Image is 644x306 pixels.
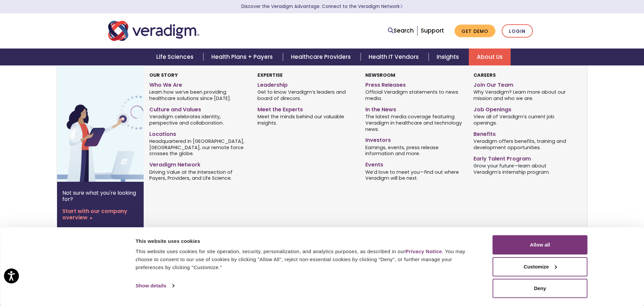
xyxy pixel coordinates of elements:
[512,273,636,298] iframe: Drift Chat Widget
[136,237,478,245] div: This website uses cookies
[473,113,571,126] span: View all of Veradigm’s current job openings.
[473,138,571,151] span: Veradigm offers benefits, training and development opportunities.
[136,248,478,271] div: This website uses cookies for site operation, security, personalization, and analytics purposes, ...
[108,20,199,42] img: Veradigm logo
[493,235,588,255] button: Allow all
[455,25,495,38] a: Get Demo
[148,49,203,65] a: Life Sciences
[149,168,247,181] span: Driving Value at the Intersection of Payers, Providers, and Life Science.
[257,72,283,78] strong: Expertise
[149,79,247,89] a: Who We Are
[388,26,414,35] a: Search
[400,3,403,10] span: Learn More
[365,134,463,144] a: Investors
[149,72,178,78] strong: Our Story
[493,279,588,298] button: Deny
[149,128,247,138] a: Locations
[62,208,138,221] a: Start with our company overview
[149,138,247,157] span: Headquartered in [GEOGRAPHIC_DATA], [GEOGRAPHIC_DATA], our remote force crosses the globe.
[149,104,247,113] a: Culture and Values
[365,79,463,89] a: Press Releases
[365,113,463,133] span: The latest media coverage featuring Veradigm in healthcare and technology news.
[365,72,395,78] strong: Newsroom
[283,49,361,65] a: Healthcare Providers
[405,249,442,254] a: Privacy Notice
[473,128,571,138] a: Benefits
[57,65,164,182] img: Vector image of Veradigm’s Story
[257,113,355,126] span: Meet the minds behind our valuable insights.
[257,89,355,102] span: Get to know Veradigm’s leaders and board of direcors.
[493,257,588,276] button: Customize
[365,168,463,181] span: We’d love to meet you—find out where Veradigm will be next.
[136,281,174,291] a: Show details
[473,104,571,113] a: Job Openings
[203,49,283,65] a: Health Plans + Payers
[257,79,355,89] a: Leadership
[473,162,571,175] span: Grow your future—learn about Veradigm’s internship program.
[365,159,463,168] a: Events
[257,104,355,113] a: Meet the Experts
[473,89,571,102] span: Why Veradigm? Learn more about our mission and who we are.
[62,190,138,202] p: Not sure what you're looking for?
[241,3,403,10] a: Discover the Veradigm Advantage: Connect to the Veradigm NetworkLearn More
[469,49,511,65] a: About Us
[365,144,463,157] span: Earnings, events, press release information and more.
[365,89,463,102] span: Official Veradigm statements to news media.
[473,72,496,78] strong: Careers
[502,24,533,38] a: Login
[421,27,444,35] a: Support
[149,113,247,126] span: Veradigm celebrates identity, perspective and collaboration.
[365,104,463,113] a: In the News
[149,159,247,168] a: Veradigm Network
[149,89,247,102] span: Learn how we’ve been providing healthcare solutions since [DATE].
[473,153,571,162] a: Early Talent Program
[429,49,469,65] a: Insights
[473,79,571,89] a: Join Our Team
[361,49,429,65] a: Health IT Vendors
